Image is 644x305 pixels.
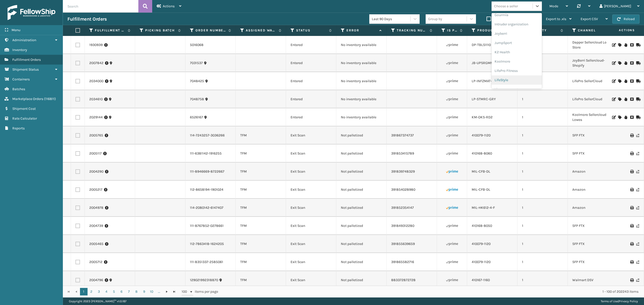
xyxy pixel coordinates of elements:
[517,181,568,199] td: 1
[286,217,336,235] td: Exit Scan
[89,115,103,120] a: 2029144
[549,4,558,8] span: Mode
[492,85,542,94] div: Lincove
[246,28,276,33] label: Assigned Warehouse
[624,116,627,119] i: On Hold
[612,61,615,65] i: Edit
[236,271,286,289] td: TFM
[286,72,336,90] td: Entered
[336,199,387,217] td: Not palletized
[636,242,639,246] i: Never Shipped
[103,288,110,295] a: 4
[603,26,638,34] span: Actions
[487,17,535,21] label: Orders to be shipped [DATE]
[95,28,125,33] label: Fulfillment Order Id
[492,10,542,20] div: Gourmia
[636,61,639,65] i: Mark as Shipped
[89,151,102,156] a: 2005117
[182,289,189,294] span: 100
[472,260,491,264] a: 410079-1120
[336,108,387,126] td: No inventory available
[346,28,377,33] label: Error
[391,206,414,210] a: 391852354147
[630,224,633,228] i: Print Label
[568,217,618,235] td: SFP FTX
[190,61,203,66] a: 7031537
[568,126,618,144] td: SFP FTX
[517,235,568,253] td: 1
[89,61,103,66] a: 2007842
[391,169,415,174] a: 391839748329
[286,199,336,217] td: Exit Scan
[336,181,387,199] td: Not palletized
[391,151,414,156] a: 391853415789
[517,253,568,271] td: 1
[636,79,639,83] i: Mark as Shipped
[286,54,336,72] td: Entered
[612,116,615,119] i: Edit
[12,67,39,72] span: Shipment Status
[286,144,336,163] td: Exit Scan
[336,144,387,163] td: Not palletized
[492,57,542,66] div: Koolmore
[636,278,639,282] i: Never Shipped
[472,151,492,156] a: 410168-8060
[110,288,118,295] a: 5
[477,28,508,33] label: Product SKU
[636,97,639,101] i: Mark as Shipped
[391,242,415,246] a: 391855639659
[492,29,542,38] div: Joyberri
[568,90,618,108] td: LifePro SellerCloud
[89,42,103,47] a: 1930939
[12,77,30,81] span: Containers
[636,170,639,173] i: Never Shipped
[236,217,286,235] td: TFM
[391,187,415,192] a: 391854028980
[190,205,223,210] a: 114-2080142-6147407
[236,235,286,253] td: TFM
[190,278,218,283] a: 129021992318870
[8,5,55,20] img: logo
[630,79,633,83] i: Cancel Fulfillment Order
[494,4,518,9] div: Choose a seller
[336,36,387,54] td: No inventory available
[472,115,493,119] a: KM-OKS-RD2
[140,288,148,295] a: 9
[492,20,542,29] div: Intruder organization
[163,4,175,8] span: Actions
[630,278,633,282] i: Print Label
[630,116,633,119] i: Cancel Fulfillment Order
[190,187,223,192] a: 112-8658194-1901024
[12,126,25,130] span: Reports
[624,97,627,101] i: On Hold
[492,66,542,75] div: LifePro Fitness
[336,72,387,90] td: No inventory available
[89,205,103,210] a: 2004978
[517,199,568,217] td: 1
[630,43,633,47] i: Cancel Fulfillment Order
[190,151,222,156] a: 111-6381142-1916255
[125,288,133,295] a: 7
[612,79,615,83] i: Edit
[630,134,633,137] i: Print Label
[336,217,387,235] td: Not palletized
[397,28,427,33] label: Tracking Number
[286,126,336,144] td: Exit Scan
[630,61,633,65] i: Cancel Fulfillment Order
[636,260,639,264] i: Never Shipped
[89,97,103,102] a: 2034610
[89,169,103,174] a: 2004290
[624,79,627,83] i: On Hold
[472,61,501,65] a: JB-UPSRGMN-BLK
[286,253,336,271] td: Exit Scan
[636,43,639,47] i: Mark as Shipped
[612,43,615,47] i: Edit
[336,90,387,108] td: No inventory available
[472,97,496,101] a: LP-STMRC-GRY
[472,206,495,210] a: MIL-HK612-4-F
[190,97,204,102] a: 7048758
[447,28,457,33] label: Is Prime
[296,28,327,33] label: Status
[12,48,27,52] span: Inventory
[236,181,286,199] td: TFM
